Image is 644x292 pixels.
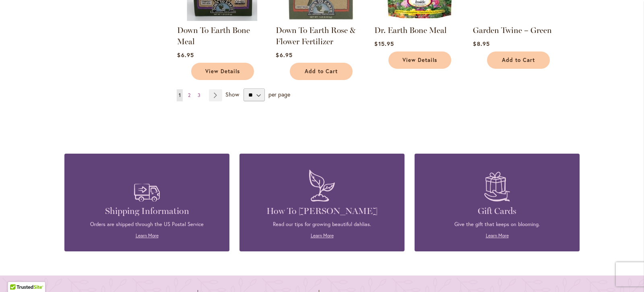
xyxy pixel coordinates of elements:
[188,92,190,98] span: 2
[196,89,202,101] a: 3
[136,232,159,239] a: Learn More
[502,57,535,64] span: Add to Cart
[186,89,192,101] a: 2
[276,25,356,46] a: Down To Earth Rose & Flower Fertilizer
[198,92,200,98] span: 3
[276,15,365,23] a: Down To Earth Rose & Flower Fertilizer
[6,263,29,286] iframe: Launch Accessibility Center
[374,15,464,23] a: Dr. Earth Bone Meal
[427,206,568,217] h4: Gift Cards
[276,51,292,59] span: $6.95
[177,25,250,46] a: Down To Earth Bone Meal
[473,25,552,35] a: Garden Twine – Green
[486,232,509,239] a: Learn More
[290,63,353,80] button: Add to Cart
[473,40,489,47] span: $8.95
[427,221,568,228] p: Give the gift that keeps on blooming.
[473,15,563,23] a: Garden Twine – Green
[402,57,437,64] span: View Details
[179,92,181,98] span: 1
[374,40,394,47] span: $15.95
[191,63,254,80] a: View Details
[388,51,451,69] a: View Details
[268,90,290,98] span: per page
[305,68,338,75] span: Add to Cart
[205,68,240,75] span: View Details
[311,232,334,239] a: Learn More
[252,221,392,228] p: Read our tips for growing beautiful dahlias.
[487,51,550,69] button: Add to Cart
[76,206,217,217] h4: Shipping Information
[177,51,194,59] span: $6.95
[374,25,447,35] a: Dr. Earth Bone Meal
[225,90,239,98] span: Show
[76,221,217,228] p: Orders are shipped through the US Postal Service
[252,206,392,217] h4: How To [PERSON_NAME]
[177,15,267,23] a: Down To Earth Bone Meal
